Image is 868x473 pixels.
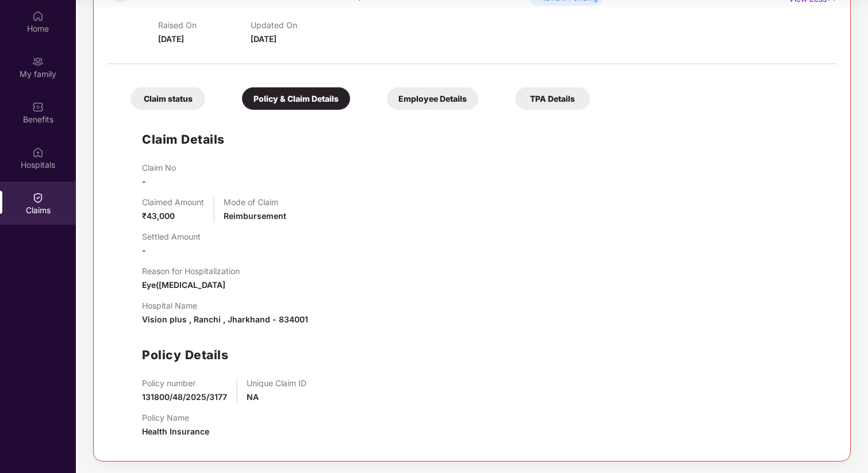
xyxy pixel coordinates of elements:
p: Hospital Name [142,301,308,310]
p: Policy Name [142,413,209,422]
p: Claim No [142,163,176,172]
p: Claimed Amount [142,197,204,207]
img: svg+xml;base64,PHN2ZyBpZD0iQ2xhaW0iIHhtbG5zPSJodHRwOi8vd3d3LnczLm9yZy8yMDAwL3N2ZyIgd2lkdGg9IjIwIi... [32,192,44,203]
img: svg+xml;base64,PHN2ZyBpZD0iQmVuZWZpdHMiIHhtbG5zPSJodHRwOi8vd3d3LnczLm9yZy8yMDAwL3N2ZyIgd2lkdGg9Ij... [32,101,44,113]
p: Settled Amount [142,232,201,241]
p: Policy number [142,378,227,388]
p: Unique Claim ID [247,378,306,388]
img: svg+xml;base64,PHN2ZyB3aWR0aD0iMjAiIGhlaWdodD0iMjAiIHZpZXdCb3g9IjAgMCAyMCAyMCIgZmlsbD0ibm9uZSIgeG... [32,56,44,67]
span: Reimbursement [224,211,286,221]
span: Eye([MEDICAL_DATA] [142,280,225,290]
span: [DATE] [158,34,184,44]
span: 131800/48/2025/3177 [142,392,227,402]
div: Claim status [130,87,205,110]
span: ₹43,000 [142,211,175,221]
span: [DATE] [251,34,276,44]
div: Policy & Claim Details [242,87,350,110]
img: svg+xml;base64,PHN2ZyBpZD0iSG9zcGl0YWxzIiB4bWxucz0iaHR0cDovL3d3dy53My5vcmcvMjAwMC9zdmciIHdpZHRoPS... [32,147,44,158]
div: TPA Details [515,87,590,110]
p: Updated On [251,20,343,30]
p: Mode of Claim [224,197,286,207]
h1: Policy Details [142,345,228,364]
img: svg+xml;base64,PHN2ZyBpZD0iSG9tZSIgeG1sbnM9Imh0dHA6Ly93d3cudzMub3JnLzIwMDAvc3ZnIiB3aWR0aD0iMjAiIG... [32,10,44,22]
span: Health Insurance [142,426,209,436]
h1: Claim Details [142,130,225,149]
span: - [142,245,146,255]
span: Vision plus , Ranchi , Jharkhand - 834001 [142,314,308,324]
span: NA [247,392,259,402]
div: Employee Details [387,87,478,110]
span: - [142,176,146,186]
p: Raised On [158,20,251,30]
p: Reason for Hospitalization [142,266,240,276]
